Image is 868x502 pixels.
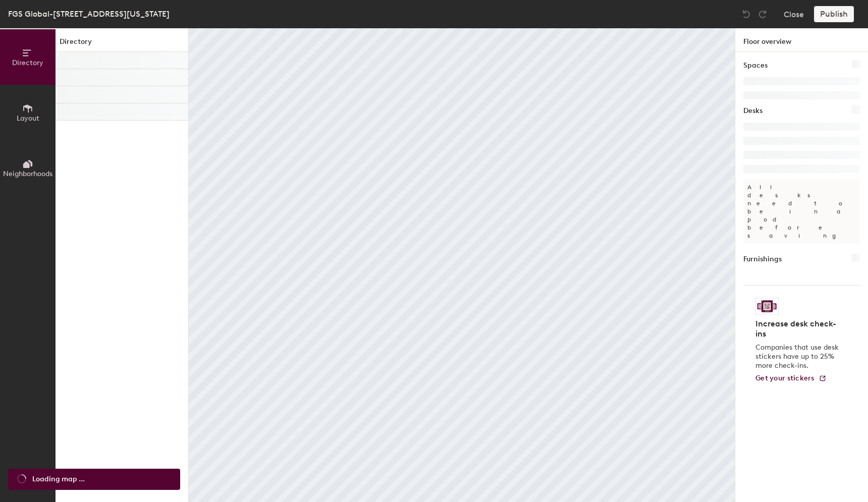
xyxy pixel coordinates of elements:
[32,474,85,485] span: Loading map ...
[784,6,804,22] button: Close
[56,36,188,52] h1: Directory
[12,59,43,67] span: Directory
[743,254,782,265] h1: Furnishings
[17,114,39,123] span: Layout
[3,170,52,178] span: Neighborhoods
[755,374,815,382] span: Get your stickers
[8,8,170,20] div: FGS Global-[STREET_ADDRESS][US_STATE]
[755,298,779,315] img: Sticker logo
[743,179,860,244] p: All desks need to be in a pod before saving
[741,9,751,19] img: Undo
[755,343,842,370] p: Companies that use desk stickers have up to 25% more check-ins.
[757,9,768,19] img: Redo
[189,28,735,502] canvas: Map
[755,319,842,339] h4: Increase desk check-ins
[735,28,868,52] h1: Floor overview
[755,374,827,383] a: Get your stickers
[743,105,763,117] h1: Desks
[743,60,768,71] h1: Spaces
